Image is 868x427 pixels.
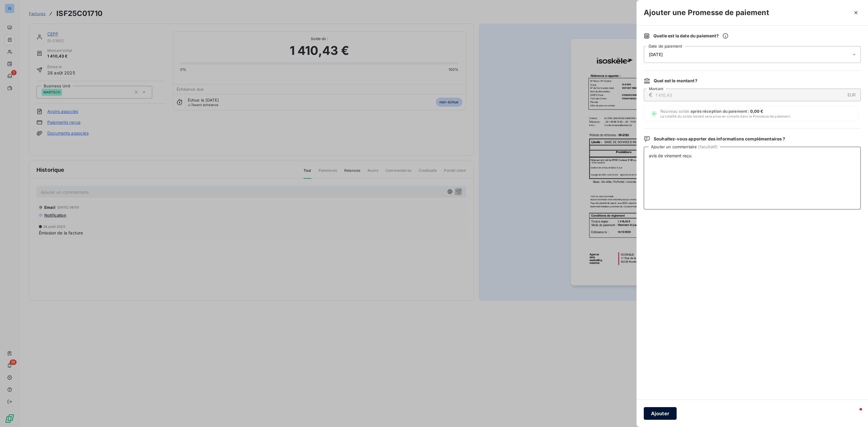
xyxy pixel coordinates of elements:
textarea: avis de virement reçu [644,147,861,209]
h3: Ajouter une Promesse de paiement [644,7,769,18]
span: Quel est le montant ? [654,78,697,84]
span: Quelle est la date du paiement ? [653,33,728,39]
span: Souhaitez-vous apporter des informations complémentaires ? [654,136,785,142]
span: Nouveau solde [660,109,791,118]
button: Ajouter [644,407,677,420]
span: La totalité du solde restant sera prise en compte dans la Promesse de paiement. [660,114,791,118]
span: [DATE] [649,52,663,57]
span: 0,00 € [750,109,763,114]
span: après réception du paiement : [690,109,750,114]
iframe: Intercom live chat [848,407,862,421]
